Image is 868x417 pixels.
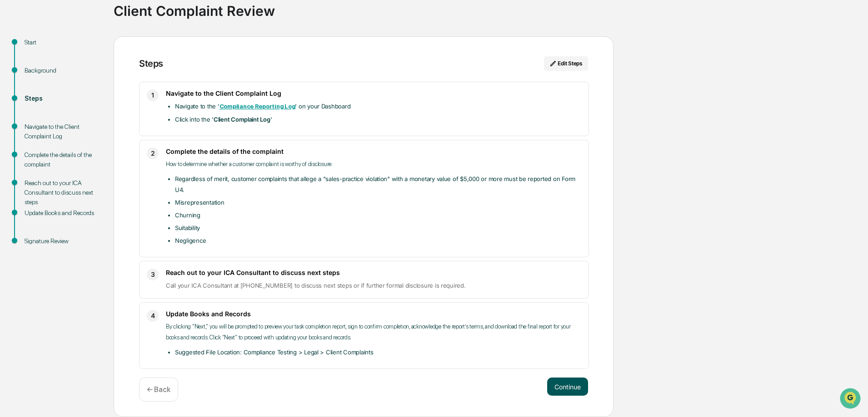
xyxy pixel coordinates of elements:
div: Start [25,38,99,47]
li: Negligence [175,235,581,246]
span: Pylon [90,154,110,161]
span: 3 [151,269,155,280]
li: Churning [175,210,581,221]
div: Background [25,66,99,75]
a: Compliance Reporting Log [219,103,295,110]
div: Signature Review [25,236,99,246]
div: Navigate to the Client Complaint Log [25,122,99,141]
span: Call your ICA Consultant at [PHONE_NUMBER] to discuss next steps or if further formal disclosure ... [166,282,466,289]
span: Preclearance [18,114,59,123]
a: 🔎Data Lookup [5,128,61,144]
p: By clicking “Next,” you will be prompted to preview your task completion report, sign to confirm ... [166,321,581,343]
span: 2 [151,148,155,159]
div: Steps [139,58,163,69]
h3: Navigate to the Client Complaint Log [166,89,581,97]
li: Suitability [175,222,581,233]
h3: Update Books and Records [166,310,581,318]
h3: Complete the details of the complaint [166,147,581,155]
div: Update Books and Records [25,208,99,218]
p: How can we help? [9,19,165,34]
li: Suggested File Location: Compliance Testing > Legal > Client Complaints [175,347,581,358]
iframe: Open customer support [839,387,863,412]
div: 🗄️ [66,115,73,123]
div: Complete the details of the complaint [25,150,99,169]
p: How to determine whether a customer complaint is worthy of disclosure: [166,159,581,170]
li: Regardless of merit, customer complaints that allege a "sales-practice violation" with a monetary... [175,173,581,195]
button: Edit Steps [544,56,588,71]
h3: Reach out to your ICA Consultant to discuss next steps [166,269,581,276]
div: 🔎 [9,132,16,140]
span: Data Lookup [18,132,57,141]
a: Powered byPylon [64,153,110,161]
p: ← Back [147,385,170,394]
li: Misrepresentation [175,197,581,208]
li: Click into the ' ' [175,114,581,125]
div: Steps [25,94,99,103]
img: 1746055101610-c473b297-6a78-478c-a979-82029cc54cd1 [9,69,25,86]
span: 1 [151,90,154,101]
li: Navigate to the ' ' on your Dashboard [175,101,581,112]
div: Start new chat [31,69,149,78]
span: 4 [151,310,155,321]
span: Attestations [75,114,113,123]
div: 🖐️ [9,115,16,123]
div: We're available if you need us! [31,78,115,86]
a: 🗄️Attestations [62,111,116,127]
div: Reach out to your ICA Consultant to discuss next steps [25,178,99,207]
strong: Client Complaint Log [214,116,270,123]
button: Start new chat [155,72,165,83]
a: 🖐️Preclearance [5,111,62,127]
button: Continue [547,378,588,396]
